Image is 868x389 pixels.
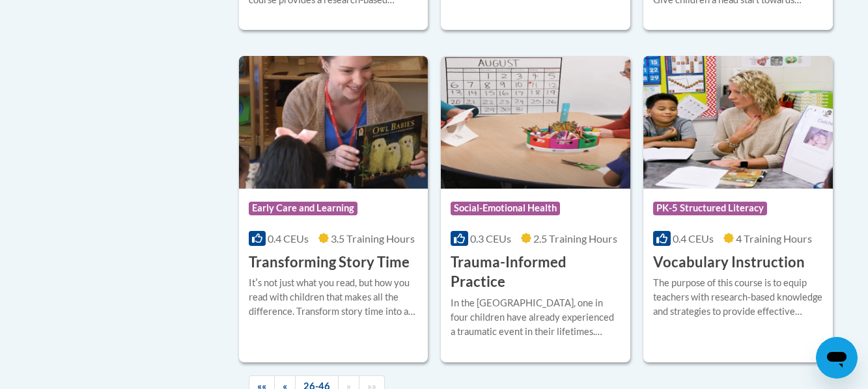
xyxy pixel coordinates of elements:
div: In the [GEOGRAPHIC_DATA], one in four children have already experienced a traumatic event in thei... [451,296,621,339]
span: 0.4 CEUs [673,232,714,245]
h3: Trauma-Informed Practice [451,252,621,293]
span: 2.5 Training Hours [533,232,617,245]
span: Social-Emotional Health [451,202,560,215]
iframe: Button to launch messaging window [816,337,858,379]
span: Early Care and Learning [249,202,357,215]
h3: Transforming Story Time [249,252,410,273]
a: Course LogoEarly Care and Learning0.4 CEUs3.5 Training Hours Transforming Story TimeItʹs not just... [239,56,428,362]
div: The purpose of this course is to equip teachers with research-based knowledge and strategies to p... [653,276,823,319]
a: Course LogoPK-5 Structured Literacy0.4 CEUs4 Training Hours Vocabulary InstructionThe purpose of ... [643,56,833,362]
span: 0.3 CEUs [470,232,511,245]
a: Course LogoSocial-Emotional Health0.3 CEUs2.5 Training Hours Trauma-Informed PracticeIn the [GEOG... [441,56,630,362]
img: Course Logo [239,56,428,189]
h3: Vocabulary Instruction [653,252,805,273]
img: Course Logo [441,56,630,189]
span: 0.4 CEUs [268,232,309,245]
span: 3.5 Training Hours [331,232,415,245]
span: PK-5 Structured Literacy [653,202,767,215]
div: Itʹs not just what you read, but how you read with children that makes all the difference. Transf... [249,276,419,319]
img: Course Logo [643,56,833,189]
span: 4 Training Hours [736,232,812,245]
